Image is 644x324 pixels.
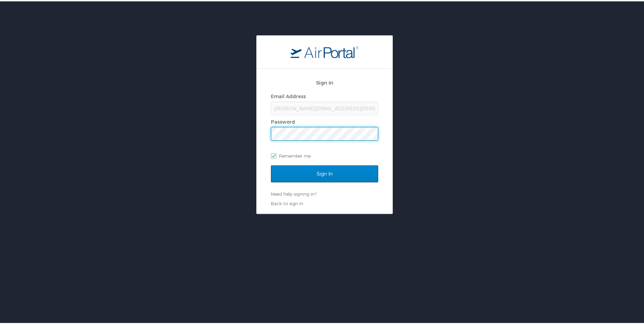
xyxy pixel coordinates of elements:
label: Password [271,118,295,123]
h2: Sign In [271,77,378,85]
a: Need help signing in? [271,190,316,195]
label: Email Address [271,92,306,98]
input: Sign In [271,164,378,181]
label: Remember me [271,149,378,160]
a: Back to sign in [271,199,303,205]
img: logo [291,44,358,57]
